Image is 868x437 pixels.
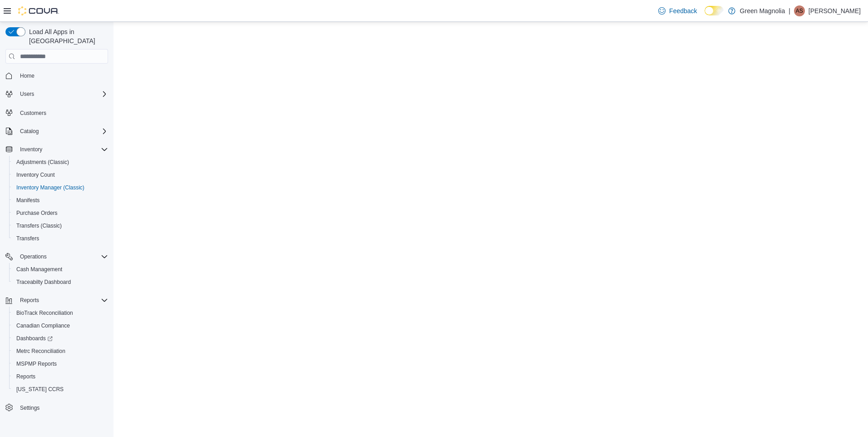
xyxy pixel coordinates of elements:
[13,220,108,231] span: Transfers (Classic)
[9,319,112,332] button: Canadian Compliance
[20,297,39,304] span: Reports
[9,370,112,383] button: Reports
[2,88,112,100] button: Users
[9,181,112,194] button: Inventory Manager (Classic)
[669,6,697,15] span: Feedback
[13,277,108,288] span: Traceabilty Dashboard
[20,109,46,117] span: Customers
[13,264,66,275] a: Cash Management
[16,89,38,99] button: Users
[2,69,112,82] button: Home
[16,235,39,242] span: Transfers
[16,295,43,306] button: Reports
[16,266,62,273] span: Cash Management
[13,333,108,344] span: Dashboards
[9,307,112,319] button: BioTrack Reconciliation
[9,345,112,358] button: Metrc Reconciliation
[13,320,108,331] span: Canadian Compliance
[9,194,112,207] button: Manifests
[13,220,65,231] a: Transfers (Classic)
[13,308,77,318] a: BioTrack Reconciliation
[16,126,42,137] button: Catalog
[16,159,69,166] span: Adjustments (Classic)
[13,277,74,288] a: Traceabilty Dashboard
[13,371,39,382] a: Reports
[20,90,34,98] span: Users
[13,157,108,168] span: Adjustments (Classic)
[9,383,112,396] button: [US_STATE] CCRS
[13,233,43,244] a: Transfers
[16,348,65,355] span: Metrc Reconciliation
[655,2,700,20] a: Feedback
[16,144,108,155] span: Inventory
[16,309,73,317] span: BioTrack Reconciliation
[16,386,64,393] span: [US_STATE] CCRS
[16,144,46,155] button: Inventory
[16,107,108,118] span: Customers
[16,373,35,380] span: Reports
[9,169,112,181] button: Inventory Count
[794,5,805,16] div: Aja Shaw
[16,126,108,137] span: Catalog
[13,346,69,357] a: Metrc Reconciliation
[13,195,43,206] a: Manifests
[13,182,88,193] a: Inventory Manager (Classic)
[13,358,60,369] a: MSPMP Reports
[20,404,39,412] span: Settings
[13,208,108,218] span: Purchase Orders
[16,222,62,229] span: Transfers (Classic)
[16,184,84,191] span: Inventory Manager (Classic)
[2,106,112,119] button: Customers
[9,232,112,245] button: Transfers
[13,157,73,168] a: Adjustments (Classic)
[13,233,108,244] span: Transfers
[16,402,43,413] a: Settings
[13,371,108,382] span: Reports
[16,70,108,81] span: Home
[16,197,39,204] span: Manifests
[9,332,112,345] a: Dashboards
[16,171,55,179] span: Inventory Count
[25,27,108,45] span: Load All Apps in [GEOGRAPHIC_DATA]
[16,360,57,367] span: MSPMP Reports
[9,263,112,276] button: Cash Management
[16,322,70,329] span: Canadian Compliance
[16,70,38,81] a: Home
[13,320,74,331] a: Canadian Compliance
[16,295,108,306] span: Reports
[740,5,785,16] p: Green Magnolia
[9,358,112,370] button: MSPMP Reports
[13,308,108,318] span: BioTrack Reconciliation
[18,6,59,15] img: Cova
[9,156,112,169] button: Adjustments (Classic)
[13,358,108,369] span: MSPMP Reports
[789,5,790,16] p: |
[13,264,108,275] span: Cash Management
[13,384,108,395] span: Washington CCRS
[13,208,61,218] a: Purchase Orders
[13,346,108,357] span: Metrc Reconciliation
[16,108,50,119] a: Customers
[16,89,108,99] span: Users
[20,72,35,79] span: Home
[9,219,112,232] button: Transfers (Classic)
[16,209,58,217] span: Purchase Orders
[2,250,112,263] button: Operations
[13,169,108,180] span: Inventory Count
[13,384,67,395] a: [US_STATE] CCRS
[20,128,39,135] span: Catalog
[16,251,108,262] span: Operations
[16,402,108,413] span: Settings
[9,276,112,288] button: Traceabilty Dashboard
[13,182,108,193] span: Inventory Manager (Classic)
[809,5,861,16] p: [PERSON_NAME]
[2,143,112,156] button: Inventory
[20,253,47,260] span: Operations
[2,294,112,307] button: Reports
[16,278,71,286] span: Traceabilty Dashboard
[796,5,803,16] span: AS
[13,169,59,180] a: Inventory Count
[13,195,108,206] span: Manifests
[9,207,112,219] button: Purchase Orders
